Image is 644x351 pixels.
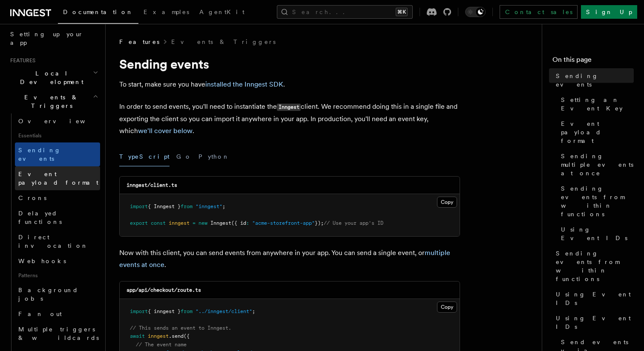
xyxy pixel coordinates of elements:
[465,7,486,17] button: Toggle dark mode
[7,66,100,90] button: Local Development
[556,314,634,331] span: Using Event IDs
[558,222,634,246] a: Using Event IDs
[437,302,457,313] button: Copy
[176,147,192,166] button: Go
[7,26,100,50] a: Setting up your app
[561,152,634,177] span: Sending multiple events at once
[18,234,88,249] span: Direct invocation
[561,119,634,145] span: Event payload format
[184,333,190,339] span: ({
[552,55,634,68] h4: On this page
[136,342,187,348] span: // The event name
[324,220,383,226] span: // Use your app's ID
[222,203,225,209] span: ;
[561,184,634,218] span: Sending events from within functions
[126,182,177,188] code: inngest/client.ts
[558,116,634,148] a: Event payload format
[171,38,276,46] a: Events & Triggers
[119,56,460,72] h1: Sending events
[561,225,634,242] span: Using Event IDs
[119,147,170,166] button: TypeScript
[169,333,184,339] span: .send
[18,210,62,225] span: Delayed functions
[138,127,193,135] a: we'll cover below
[126,287,201,293] code: app/api/checkout/route.ts
[205,80,283,88] a: installed the Inngest SDK
[552,68,634,92] a: Sending events
[252,220,315,226] span: "acme-storefront-app"
[18,171,98,186] span: Event payload format
[552,287,634,310] a: Using Event IDs
[15,282,100,306] a: Background jobs
[396,8,408,16] kbd: ⌘K
[15,322,100,345] a: Multiple triggers & wildcards
[500,5,578,19] a: Contact sales
[231,220,246,226] span: ({ id
[18,147,61,162] span: Sending events
[556,249,634,283] span: Sending events from within functions
[18,194,46,201] span: Crons
[193,220,195,226] span: =
[556,290,634,307] span: Using Event IDs
[315,220,324,226] span: });
[148,333,169,339] span: inngest
[58,3,138,24] a: Documentation
[210,220,231,226] span: Inngest
[7,57,35,64] span: Features
[552,246,634,287] a: Sending events from within functions
[198,147,230,166] button: Python
[169,220,190,226] span: inngest
[18,258,66,264] span: Webhooks
[15,269,100,282] span: Patterns
[437,197,457,208] button: Copy
[130,220,148,226] span: export
[18,118,106,125] span: Overview
[199,9,244,15] span: AgentKit
[194,3,250,23] a: AgentKit
[558,92,634,116] a: Setting an Event Key
[63,9,133,15] span: Documentation
[119,249,450,269] a: multiple events at once
[138,3,194,23] a: Examples
[18,310,62,317] span: Fan out
[148,203,181,209] span: { Inngest }
[552,310,634,334] a: Using Event IDs
[130,333,145,339] span: await
[10,31,83,46] span: Setting up your app
[246,220,249,226] span: :
[15,206,100,229] a: Delayed functions
[144,9,189,15] span: Examples
[15,129,100,142] span: Essentials
[198,220,207,226] span: new
[15,190,100,206] a: Crons
[15,306,100,322] a: Fan out
[15,229,100,253] a: Direct invocation
[561,96,634,113] span: Setting an Event Key
[119,247,460,271] p: Now with this client, you can send events from anywhere in your app. You can send a single event,...
[277,104,301,111] code: Inngest
[15,142,100,166] a: Sending events
[15,166,100,190] a: Event payload format
[277,5,413,19] button: Search...⌘K
[181,203,193,209] span: from
[15,253,100,269] a: Webhooks
[195,308,252,314] span: "../inngest/client"
[195,203,222,209] span: "inngest"
[148,308,181,314] span: { inngest }
[7,90,100,113] button: Events & Triggers
[7,93,93,110] span: Events & Triggers
[18,287,78,302] span: Background jobs
[130,203,148,209] span: import
[151,220,166,226] span: const
[7,69,93,86] span: Local Development
[130,308,148,314] span: import
[581,5,637,19] a: Sign Up
[558,148,634,181] a: Sending multiple events at once
[119,101,460,137] p: In order to send events, you'll need to instantiate the client. We recommend doing this in a sing...
[119,38,159,46] span: Features
[556,72,634,89] span: Sending events
[15,113,100,129] a: Overview
[252,308,255,314] span: ;
[18,326,99,341] span: Multiple triggers & wildcards
[558,181,634,222] a: Sending events from within functions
